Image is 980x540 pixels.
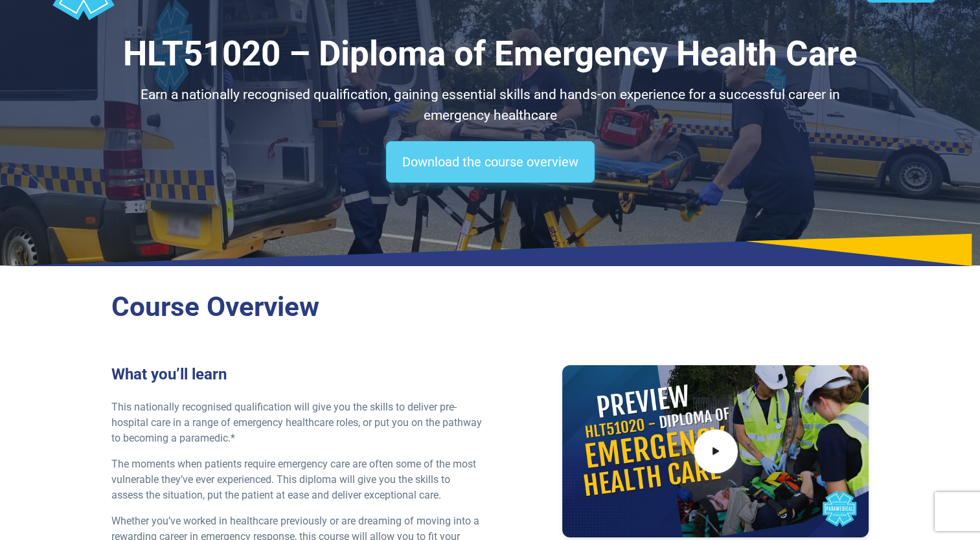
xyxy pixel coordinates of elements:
[111,365,483,384] h3: What you’ll learn
[111,291,869,324] h2: Course Overview
[111,85,869,126] p: Earn a nationally recognised qualification, gaining essential skills and hands-on experience for ...
[386,141,595,183] a: Download the course overview
[111,456,483,503] p: The moments when patients require emergency care are often some of the most vulnerable they’ve ev...
[111,34,869,74] h1: HLT51020 – Diploma of Emergency Health Care
[111,399,483,446] p: This nationally recognised qualification will give you the skills to deliver pre-hospital care in...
